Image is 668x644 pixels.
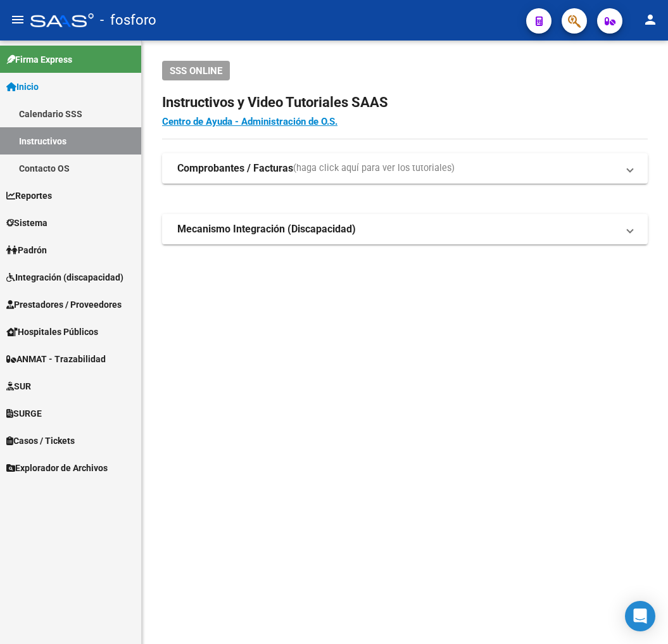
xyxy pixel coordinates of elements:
span: Reportes [6,189,52,203]
span: Padrón [6,243,47,257]
span: Hospitales Públicos [6,325,98,339]
a: Centro de Ayuda - Administración de O.S. [162,116,337,127]
span: SSS ONLINE [170,65,222,77]
span: (haga click aquí para ver los tutoriales) [293,161,455,175]
span: Integración (discapacidad) [6,270,123,284]
mat-icon: menu [10,12,25,27]
mat-expansion-panel-header: Comprobantes / Facturas(haga click aquí para ver los tutoriales) [162,153,648,184]
mat-expansion-panel-header: Mecanismo Integración (Discapacidad) [162,214,648,244]
span: Casos / Tickets [6,434,75,448]
span: Sistema [6,216,47,230]
div: Open Intercom Messenger [625,601,655,631]
strong: Comprobantes / Facturas [177,161,293,175]
mat-icon: person [643,12,658,27]
span: Firma Express [6,53,72,66]
span: Explorador de Archivos [6,461,108,475]
span: Inicio [6,80,39,94]
button: SSS ONLINE [162,61,230,80]
span: - fosforo [100,6,156,34]
span: ANMAT - Trazabilidad [6,352,106,366]
span: SUR [6,379,31,393]
span: SURGE [6,407,42,420]
span: Prestadores / Proveedores [6,298,122,312]
h2: Instructivos y Video Tutoriales SAAS [162,91,648,115]
strong: Mecanismo Integración (Discapacidad) [177,222,356,236]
